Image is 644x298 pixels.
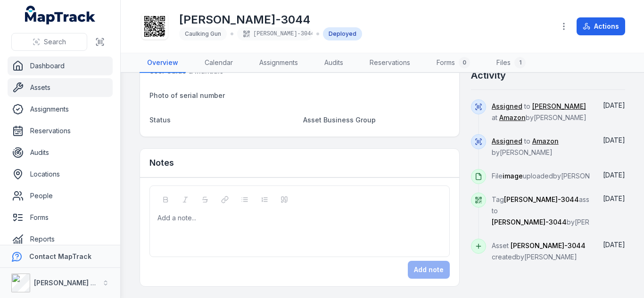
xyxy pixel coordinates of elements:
span: [DATE] [603,194,625,202]
span: to by [PERSON_NAME] [492,137,559,156]
a: Assignments [252,53,305,73]
span: to at by [PERSON_NAME] [492,102,586,121]
a: Reservations [8,121,113,140]
time: 25/08/2025, 7:36:37 am [603,194,625,202]
a: Assignments [8,100,113,119]
time: 25/08/2025, 7:37:56 am [603,101,625,109]
a: Forms [8,208,113,227]
div: 0 [459,57,470,68]
span: [DATE] [603,241,625,249]
a: People [8,186,113,205]
span: [PERSON_NAME]-3044 [511,242,586,250]
a: Amazon [499,113,526,122]
a: Audits [8,143,113,162]
a: Files1 [489,53,533,73]
span: [PERSON_NAME]-3044 [504,195,579,203]
a: MapTrack [25,6,96,24]
a: Forms0 [429,53,478,73]
a: Dashboard [8,56,113,75]
a: Calendar [197,53,240,73]
a: Overview [140,53,186,73]
span: Asset created by [PERSON_NAME] [492,242,586,261]
span: Photo of serial number [149,91,225,99]
a: Audits [317,53,351,73]
strong: [PERSON_NAME] Air [34,279,99,287]
span: Caulking Gun [185,30,221,37]
div: Deployed [323,27,362,40]
span: [DATE] [603,136,625,144]
a: Assigned [492,102,522,111]
span: [DATE] [603,101,625,109]
span: Tag assigned to by [PERSON_NAME] [492,195,627,226]
a: [PERSON_NAME] [532,102,586,111]
span: image [503,172,523,180]
span: Status [149,116,171,124]
time: 25/08/2025, 7:36:53 am [603,171,625,179]
a: Reservations [362,53,418,73]
a: Assets [8,78,113,97]
a: Amazon [532,137,559,146]
span: File uploaded by [PERSON_NAME] [492,172,614,180]
time: 25/08/2025, 7:37:09 am [603,136,625,144]
a: Locations [8,165,113,184]
strong: Contact MapTrack [29,252,91,260]
a: Reports [8,230,113,249]
span: [PERSON_NAME]-3044 [492,218,567,226]
span: [DATE] [603,171,625,179]
span: Search [44,37,66,47]
div: 1 [514,57,526,68]
a: Assigned [492,137,522,146]
div: [PERSON_NAME]-3044 [237,27,313,40]
button: Search [11,33,87,51]
h2: Activity [471,69,506,82]
h1: [PERSON_NAME]-3044 [179,12,362,27]
span: Asset Business Group [303,116,376,124]
time: 25/08/2025, 7:36:37 am [603,241,625,249]
h3: Notes [149,156,174,169]
button: Actions [577,17,625,35]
